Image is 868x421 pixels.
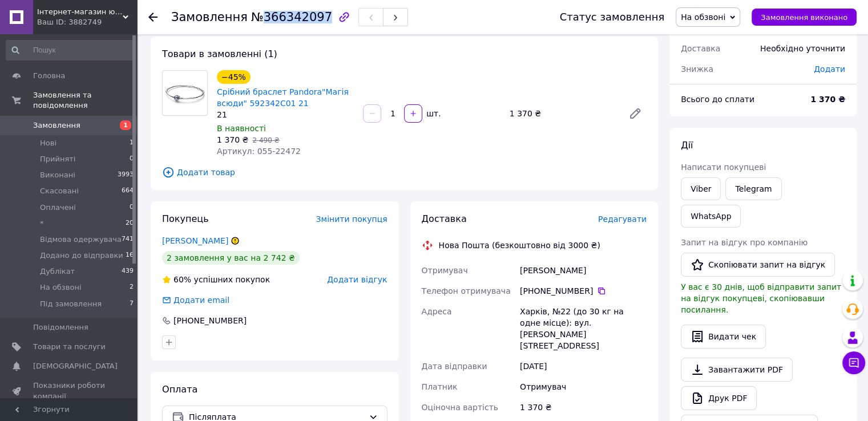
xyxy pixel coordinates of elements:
span: 7 [130,299,134,309]
span: Написати покупцеві [681,163,766,172]
span: Оплата [162,384,197,395]
span: 20 [126,218,134,229]
span: Оплачені [40,203,76,213]
div: Харків, №22 (до 30 кг на одне місце): вул. [PERSON_NAME][STREET_ADDRESS] [518,301,649,356]
span: 664 [122,186,134,196]
div: Додати email [172,294,231,306]
span: Замовлення виконано [761,13,847,22]
div: Додати email [161,294,231,306]
button: Чат з покупцем [842,351,865,374]
div: Нова Пошта (безкоштовно від 3000 ₴) [436,240,603,251]
span: Нові [40,138,56,148]
div: −45% [217,70,251,84]
span: 2 [130,282,134,293]
span: Адреса [422,307,452,316]
span: В наявності [217,124,266,133]
div: Статус замовлення [560,11,665,23]
div: [PHONE_NUMBER] [520,285,647,297]
span: 0 [130,203,134,213]
span: 16 [126,250,134,261]
input: Пошук [6,40,135,60]
span: №366342097 [251,10,332,24]
span: Скасовані [40,186,79,196]
span: Оціночна вартість [422,403,498,412]
a: [PERSON_NAME] [162,236,228,245]
span: Редагувати [598,214,647,224]
button: Скопіювати запит на відгук [681,253,835,277]
b: 1 370 ₴ [810,95,845,104]
span: Замовлення [171,10,248,24]
span: Змінити покупця [316,214,387,224]
div: 2 замовлення у вас на 2 742 ₴ [162,251,300,265]
div: шт. [423,108,442,119]
div: [PERSON_NAME] [518,260,649,281]
span: 1 370 ₴ [217,135,248,144]
span: Дублікат [40,266,75,277]
span: Артикул: 055-22472 [217,147,301,156]
button: Замовлення виконано [752,9,857,26]
span: 3993 [118,170,134,180]
span: Всього до сплати [681,95,754,104]
div: Необхідно уточнити [753,36,852,61]
span: Дії [681,140,693,151]
span: 1 [120,120,131,130]
span: Дата відправки [422,362,487,371]
button: Видати чек [681,325,766,349]
div: 1 370 ₴ [505,106,619,122]
span: Запит на відгук про компанію [681,238,808,247]
span: 60% [173,275,191,284]
div: [PHONE_NUMBER] [172,315,248,326]
div: 1 370 ₴ [518,397,649,418]
span: 1 [130,138,134,148]
span: На обзвоні [40,282,81,293]
a: Срібний браслет Pandora"Магія всюди" 592342C01 21 [217,87,349,108]
span: [DEMOGRAPHIC_DATA] [33,361,118,371]
div: Повернутися назад [148,11,158,23]
div: успішних покупок [162,274,270,285]
span: Платник [422,382,458,391]
span: 0 [130,154,134,164]
a: Завантажити PDF [681,358,793,382]
div: Ваш ID: 3882749 [37,17,137,27]
span: Додати товар [162,166,647,179]
a: Друк PDF [681,386,757,410]
span: Додати відгук [327,275,387,284]
div: 21 [217,109,354,120]
span: На обзвоні [681,13,725,22]
span: Повідомлення [33,322,88,333]
span: Отримувач [422,266,468,275]
span: Відмова одержувача [40,234,122,245]
span: Замовлення та повідомлення [33,90,137,111]
span: Доставка [681,44,720,53]
div: [DATE] [518,356,649,377]
span: Під замовлення [40,299,102,309]
div: Отримувач [518,377,649,397]
span: Прийняті [40,154,75,164]
img: Срібний браслет Pandora"Магія всюди" 592342C01 21 [163,71,207,115]
a: Viber [681,177,721,200]
span: Додати [814,64,845,74]
span: Товари в замовленні (1) [162,48,277,59]
span: Доставка [422,213,467,224]
span: Знижка [681,64,713,74]
span: Товари та послуги [33,342,106,352]
span: Показники роботи компанії [33,380,106,401]
span: 439 [122,266,134,277]
span: Замовлення [33,120,80,131]
span: У вас є 30 днів, щоб відправити запит на відгук покупцеві, скопіювавши посилання. [681,282,841,314]
span: Додано до відправки [40,250,123,261]
a: WhatsApp [681,205,741,228]
span: Головна [33,71,65,81]
span: Інтернет-магазин ювелірних прикрас "Silver" [37,7,123,17]
span: Покупець [162,213,209,224]
a: Редагувати [624,102,647,125]
a: Telegram [725,177,781,200]
span: Виконані [40,170,75,180]
span: 741 [122,234,134,245]
span: Телефон отримувача [422,286,511,295]
span: 2 490 ₴ [252,136,279,144]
